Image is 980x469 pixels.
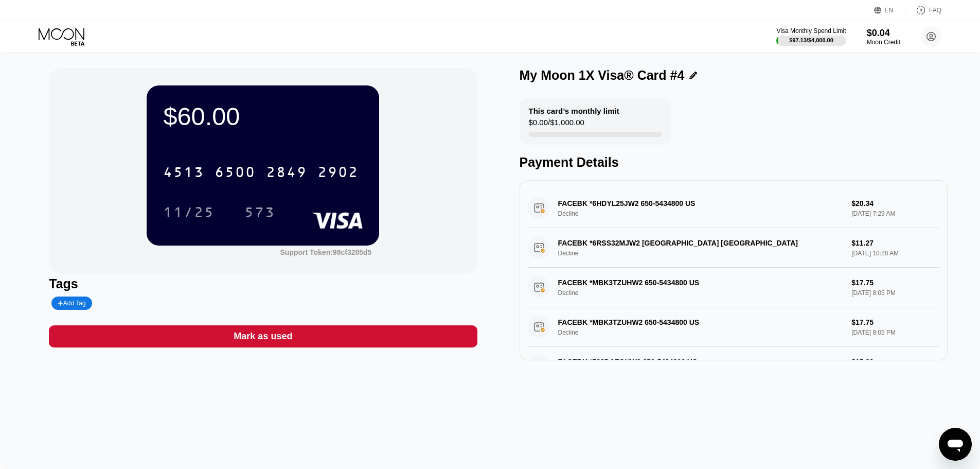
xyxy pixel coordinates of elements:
[163,165,204,182] div: 4513
[905,5,941,15] div: FAQ
[280,248,371,256] div: Support Token:98cf3205d5
[244,205,275,222] div: 573
[885,7,894,14] div: EN
[58,300,85,307] div: Add Tag
[929,7,941,14] div: FAQ
[867,28,900,46] div: $0.04Moon Credit
[155,199,222,225] div: 11/25
[237,199,283,225] div: 573
[776,27,846,34] div: Visa Monthly Spend Limit
[157,159,365,185] div: 4513650028492902
[874,5,905,15] div: EN
[51,297,92,310] div: Add Tag
[266,165,307,182] div: 2849
[317,165,359,182] div: 2902
[215,165,256,182] div: 6500
[939,428,972,461] iframe: Mesajlaşma penceresini başlatma düğmesi
[867,39,900,46] div: Moon Credit
[234,331,292,342] div: Mark as used
[49,325,477,348] div: Mark as used
[776,27,846,46] div: Visa Monthly Spend Limit$97.13/$4,000.00
[529,107,619,115] div: This card’s monthly limit
[529,118,584,132] div: $0.00 / $1,000.00
[163,205,215,222] div: 11/25
[520,155,948,170] div: Payment Details
[789,37,833,43] div: $97.13 / $4,000.00
[163,102,363,131] div: $60.00
[49,276,477,291] div: Tags
[280,248,371,256] div: Support Token: 98cf3205d5
[520,68,685,83] div: My Moon 1X Visa® Card #4
[867,28,900,39] div: $0.04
